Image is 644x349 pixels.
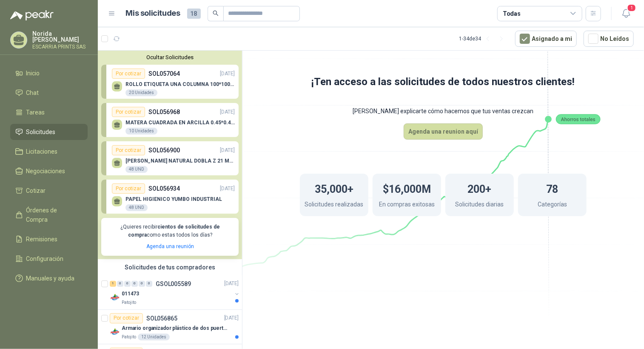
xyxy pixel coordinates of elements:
[148,107,180,117] p: SOL056968
[110,279,240,306] a: 1 0 0 0 0 0 GSOL005589[DATE] Company Logo011473Patojito
[117,281,123,287] div: 0
[404,123,483,140] button: Agenda una reunion aquí
[32,31,88,43] p: Norida [PERSON_NAME]
[459,32,508,46] div: 1 - 34 de 34
[10,202,88,228] a: Órdenes de Compra
[26,108,45,117] span: Tareas
[26,274,75,283] span: Manuales y ayuda
[98,310,242,344] a: Por cotizarSOL056865[DATE] Company LogoArmario organizador plástico de dos puertas de acuerdo a l...
[538,200,567,211] p: Categorías
[379,200,435,211] p: En compras exitosas
[106,223,234,239] p: ¿Quieres recibir como estas todos los días?
[220,146,235,154] p: [DATE]
[10,85,88,101] a: Chat
[26,69,40,78] span: Inicio
[122,334,136,340] p: Patojito
[126,7,180,20] h1: Mis solicitudes
[112,145,145,155] div: Por cotizar
[468,179,492,197] h1: 200+
[139,281,145,287] div: 0
[224,280,239,288] p: [DATE]
[112,69,145,79] div: Por cotizar
[584,31,634,47] button: No Leídos
[112,183,145,194] div: Por cotizar
[26,186,46,195] span: Cotizar
[148,146,180,155] p: SOL056900
[213,10,219,16] span: search
[156,281,191,287] p: GSOL005589
[110,292,120,303] img: Company Logo
[32,44,88,49] p: ESCARRIA PRINTS SAS
[122,299,136,306] p: Patojito
[503,9,521,18] div: Todas
[456,200,504,211] p: Solicitudes diarias
[122,290,139,298] p: 011473
[125,158,235,164] p: [PERSON_NAME] NATURAL DOBLA Z 21 MULTIFO
[10,251,88,267] a: Configuración
[101,54,239,60] button: Ocultar Solicitudes
[10,124,88,140] a: Solicitudes
[26,235,58,244] span: Remisiones
[124,281,131,287] div: 0
[515,31,577,47] button: Asignado a mi
[10,10,54,20] img: Logo peakr
[125,128,157,134] div: 10 Unidades
[10,65,88,81] a: Inicio
[220,185,235,193] p: [DATE]
[138,334,170,340] div: 12 Unidades
[112,107,145,117] div: Por cotizar
[220,70,235,78] p: [DATE]
[10,104,88,120] a: Tareas
[110,327,120,337] img: Company Logo
[224,314,239,322] p: [DATE]
[187,9,201,19] span: 18
[98,259,242,275] div: Solicitudes de tus compradores
[26,88,39,97] span: Chat
[146,281,152,287] div: 0
[101,180,239,214] a: Por cotizarSOL056934[DATE] PAPEL HIGIENICO YUMBO INDUSTRIAL48 UND
[26,166,66,176] span: Negociaciones
[10,163,88,179] a: Negociaciones
[627,4,636,12] span: 1
[547,179,559,197] h1: 78
[10,270,88,286] a: Manuales y ayuda
[220,108,235,116] p: [DATE]
[148,69,180,78] p: SOL057064
[110,281,116,287] div: 1
[26,206,80,224] span: Órdenes de Compra
[26,254,64,263] span: Configuración
[122,324,228,332] p: Armario organizador plástico de dos puertas de acuerdo a la imagen adjunta
[148,184,180,193] p: SOL056934
[10,143,88,160] a: Licitaciones
[10,231,88,247] a: Remisiones
[101,65,239,99] a: Por cotizarSOL057064[DATE] ROLLO ETIQUETA UNA COLUMNA 100*100*500un20 Unidades
[315,179,353,197] h1: 35,000+
[110,313,143,323] div: Por cotizar
[125,166,148,173] div: 48 UND
[125,89,157,96] div: 20 Unidades
[125,204,148,211] div: 48 UND
[618,6,634,21] button: 1
[10,183,88,199] a: Cotizar
[131,281,138,287] div: 0
[125,81,235,87] p: ROLLO ETIQUETA UNA COLUMNA 100*100*500un
[125,196,222,202] p: PAPEL HIGIENICO YUMBO INDUSTRIAL
[26,147,58,156] span: Licitaciones
[146,243,194,249] a: Agenda una reunión
[305,200,364,211] p: Solicitudes realizadas
[146,315,177,321] p: SOL056865
[98,51,242,259] div: Ocultar SolicitudesPor cotizarSOL057064[DATE] ROLLO ETIQUETA UNA COLUMNA 100*100*500un20 Unidades...
[383,179,431,197] h1: $16,000M
[101,141,239,175] a: Por cotizarSOL056900[DATE] [PERSON_NAME] NATURAL DOBLA Z 21 MULTIFO48 UND
[101,103,239,137] a: Por cotizarSOL056968[DATE] MATERA CUADRADA EN ARCILLA 0.45*0.45*0.4010 Unidades
[128,224,220,238] b: cientos de solicitudes de compra
[26,127,56,137] span: Solicitudes
[125,120,235,126] p: MATERA CUADRADA EN ARCILLA 0.45*0.45*0.40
